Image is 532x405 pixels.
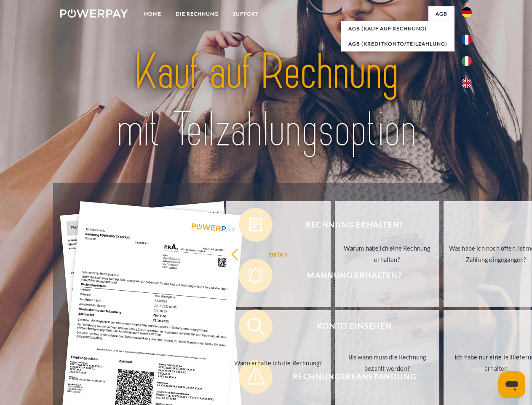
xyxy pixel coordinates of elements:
div: Wann erhalte ich die Rechnung? [231,357,326,368]
img: en [462,78,472,88]
a: agb [428,6,454,22]
div: Bis wann muss die Rechnung bezahlt werden? [340,351,435,374]
img: it [462,56,472,66]
a: AGB (Kreditkonto/Teilzahlung) [341,36,454,51]
a: Home [137,6,168,22]
iframe: Schaltfläche zum Öffnen des Messaging-Fensters [498,371,525,398]
img: title-powerpay_de.svg [80,40,452,162]
img: fr [462,35,472,45]
div: Warum habe ich eine Rechnung erhalten? [340,243,435,265]
a: DIE RECHNUNG [168,6,226,22]
a: SUPPORT [226,6,266,22]
a: AGB (Kauf auf Rechnung) [341,21,454,36]
img: de [462,7,472,17]
div: zurück [231,248,326,259]
img: logo-powerpay-white.svg [60,9,128,18]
